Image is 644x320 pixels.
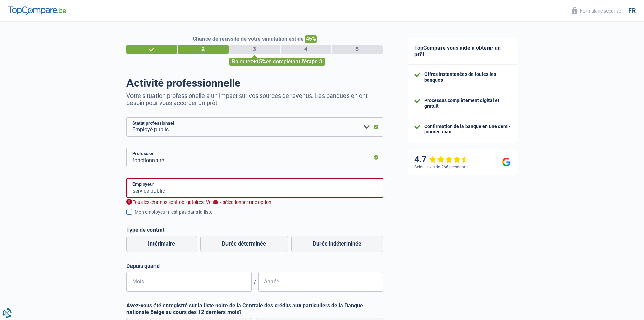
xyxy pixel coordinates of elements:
[258,272,383,292] input: AAAA
[424,71,511,83] div: Offres instantanées de toutes les banques
[424,124,511,135] div: Confirmation de la banque en une demi-journée max
[305,35,317,43] span: 45%
[126,272,252,292] input: MM
[628,7,636,15] div: fr
[126,45,177,54] div: 1
[408,38,518,65] div: TopCompare vous aide à obtenir un prêt
[126,77,383,89] h1: Activité professionnelle
[126,178,383,198] input: Cherchez votre employeur
[135,209,383,216] div: Mon employeur n’est pas dans la liste
[229,45,280,54] div: 3
[252,279,258,285] span: /
[193,36,304,42] span: Chance de réussite de votre simulation est de
[291,236,383,252] label: Durée indéterminée
[304,58,322,65] span: étape 3
[414,165,468,169] div: Selon l’avis de 266 personnes
[126,302,383,315] label: Avez-vous été enregistré sur la liste noire de la Centrale des crédits aux particuliers de la Ban...
[8,6,66,15] img: TopCompare Logo
[424,98,511,109] div: Processus complètement digital et gratuit
[178,45,229,54] div: 2
[253,58,266,65] span: +15%
[414,155,469,165] div: 4.7
[126,199,383,206] div: Tous les champs sont obligatoires. Veuillez sélectionner une option
[332,45,383,54] div: 5
[126,236,197,252] label: Intérimaire
[229,58,325,66] div: Rajoutez en complétant l'
[126,227,383,233] label: Type de contrat
[281,45,331,54] div: 4
[126,92,383,106] p: Votre situation professionelle a un impact sur vos sources de revenus. Les banques en ont besoin ...
[200,236,288,252] label: Durée déterminée
[126,263,383,269] label: Depuis quand
[568,5,625,16] button: Formulaire sécurisé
